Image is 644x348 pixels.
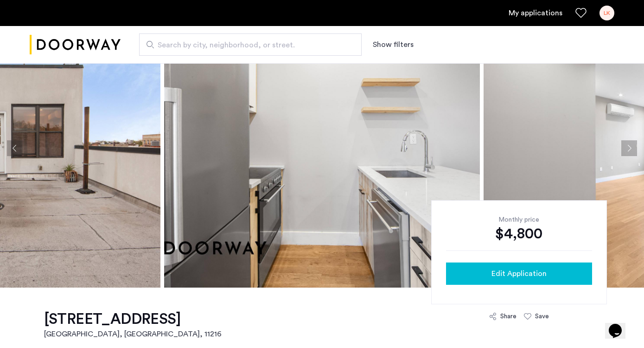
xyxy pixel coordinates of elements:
[139,33,362,56] input: Apartment Search
[535,312,549,321] div: Save
[491,268,547,279] span: Edit Application
[446,224,592,243] div: $4,800
[599,6,614,20] div: LK
[164,9,480,288] img: apartment
[44,310,222,340] a: [STREET_ADDRESS][GEOGRAPHIC_DATA], [GEOGRAPHIC_DATA], 11216
[446,263,592,285] button: button
[500,312,516,321] div: Share
[446,215,592,224] div: Monthly price
[575,7,587,19] a: Favorites
[158,39,336,51] span: Search by city, neighborhood, or street.
[7,140,23,156] button: Previous apartment
[509,7,562,19] a: My application
[605,311,635,339] iframe: chat widget
[30,27,121,62] img: logo
[621,140,637,156] button: Next apartment
[44,310,222,328] h1: [STREET_ADDRESS]
[30,27,121,62] a: Cazamio logo
[44,328,222,340] h2: [GEOGRAPHIC_DATA], [GEOGRAPHIC_DATA] , 11216
[373,39,414,50] button: Show or hide filters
